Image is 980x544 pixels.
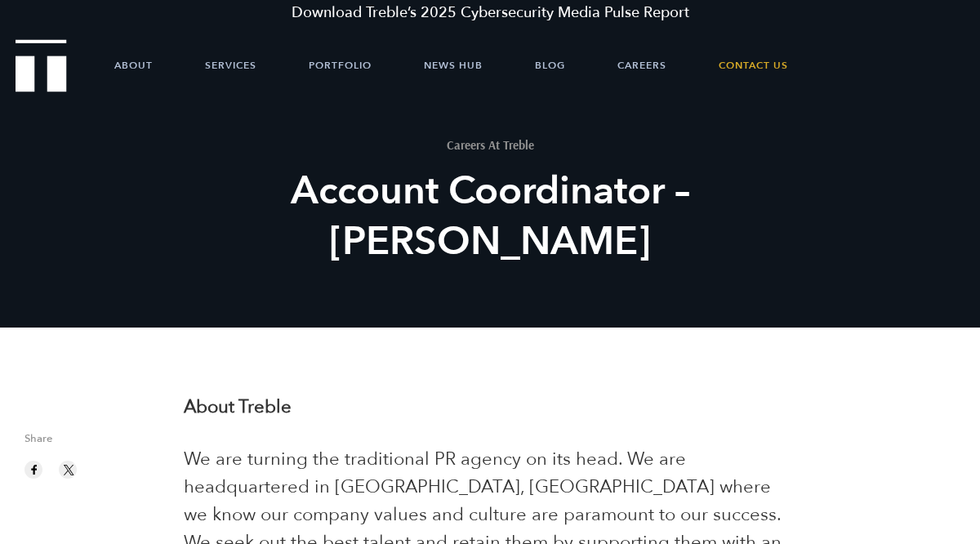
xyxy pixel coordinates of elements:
strong: About Treble [184,395,292,419]
a: Portfolio [309,41,372,90]
img: twitter sharing button [61,462,76,477]
img: Treble logo [16,39,67,91]
a: Contact Us [719,41,788,90]
h1: Careers At Treble [189,139,791,151]
img: facebook sharing button [27,462,42,477]
a: Careers [617,41,666,90]
a: Services [205,41,256,90]
a: News Hub [424,41,483,90]
h2: Account Coordinator – [PERSON_NAME] [189,166,791,267]
span: Share [24,434,159,453]
a: Blog [535,41,565,90]
a: Treble Homepage [16,41,65,91]
a: About [114,41,153,90]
